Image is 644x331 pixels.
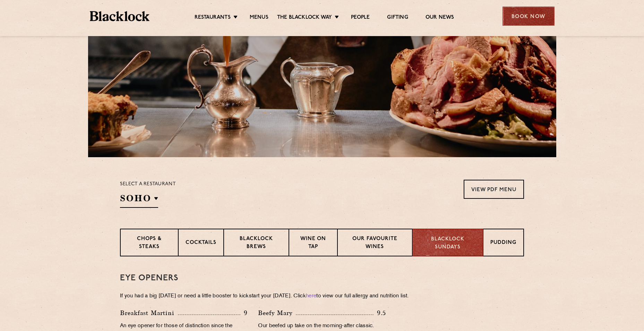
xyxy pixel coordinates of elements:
p: 9 [240,308,248,317]
img: BL_Textured_Logo-footer-cropped.svg [90,11,150,21]
a: Restaurants [195,14,231,22]
p: Breakfast Martini [120,308,178,318]
p: Blacklock Brews [231,235,282,252]
p: 9.5 [373,308,386,317]
p: Select a restaurant [120,180,176,189]
a: Menus [250,14,268,22]
h3: Eye openers [120,274,524,283]
div: Book Now [503,7,555,26]
a: Our News [426,14,454,22]
p: Cocktails [186,239,216,248]
a: here [306,294,316,299]
p: Beefy Mary [258,308,296,318]
a: People [351,14,370,22]
a: View PDF Menu [464,180,524,199]
h2: SOHO [120,192,158,208]
a: The Blacklock Way [277,14,332,22]
a: Gifting [387,14,408,22]
p: Blacklock Sundays [420,236,476,251]
p: Our favourite wines [345,235,405,252]
p: Pudding [490,239,516,248]
p: Chops & Steaks [128,235,171,252]
p: If you had a big [DATE] or need a little booster to kickstart your [DATE]. Click to view our full... [120,291,524,301]
p: Wine on Tap [296,235,330,252]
